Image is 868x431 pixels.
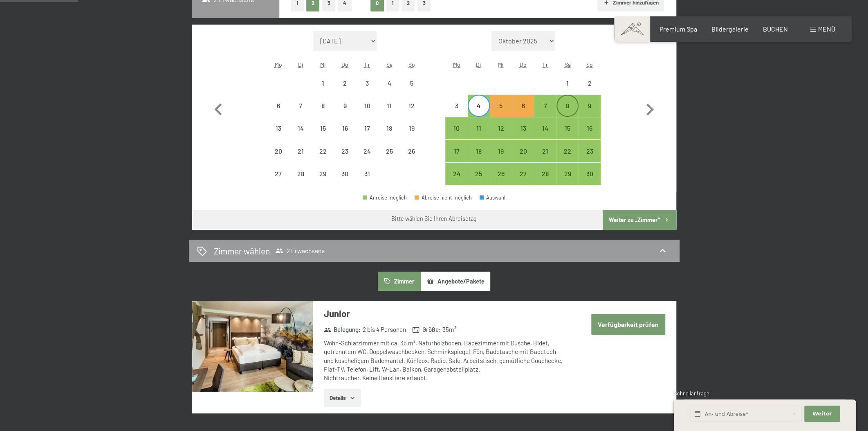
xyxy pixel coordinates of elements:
[446,102,467,123] div: 3
[401,148,422,168] div: 26
[289,95,312,117] div: Abreise nicht möglich
[468,140,490,162] div: Abreise möglich
[557,80,578,100] div: 1
[557,102,578,123] div: 8
[535,102,555,123] div: 7
[445,163,467,185] div: Abreise möglich
[556,117,579,139] div: Sat Nov 15 2025
[312,163,334,185] div: Abreise nicht möglich
[480,195,506,200] div: Auswahl
[379,148,399,168] div: 25
[268,170,289,191] div: 27
[445,140,467,162] div: Abreise möglich
[214,245,270,257] h2: Zimmer wählen
[468,140,490,162] div: Tue Nov 18 2025
[579,95,601,117] div: Sun Nov 09 2025
[804,406,839,422] button: Weiter
[556,163,579,185] div: Abreise möglich
[324,389,361,407] button: Details
[476,61,481,68] abbr: Dienstag
[401,125,422,145] div: 19
[290,125,311,145] div: 14
[391,215,477,223] div: Bitte wählen Sie Ihren Abreisetag
[379,80,399,100] div: 4
[334,163,356,185] div: Abreise nicht möglich
[400,95,422,117] div: Abreise nicht möglich
[659,25,697,33] a: Premium Spa
[356,163,378,185] div: Fri Oct 31 2025
[556,72,579,94] div: Sat Nov 01 2025
[334,95,356,117] div: Thu Oct 09 2025
[711,25,749,33] a: Bildergalerie
[356,117,378,139] div: Fri Oct 17 2025
[556,117,579,139] div: Abreise möglich
[289,140,312,162] div: Abreise nicht möglich
[445,95,467,117] div: Mon Nov 03 2025
[267,117,289,139] div: Abreise nicht möglich
[335,170,355,191] div: 30
[490,163,512,185] div: Abreise möglich
[579,80,600,100] div: 2
[289,117,312,139] div: Tue Oct 14 2025
[356,117,378,139] div: Abreise nicht möglich
[386,61,393,68] abbr: Samstag
[320,61,325,68] abbr: Mittwoch
[357,80,377,100] div: 3
[579,140,601,162] div: Sun Nov 23 2025
[356,72,378,94] div: Abreise nicht möglich
[534,117,556,139] div: Abreise möglich
[400,117,422,139] div: Abreise nicht möglich
[512,163,534,185] div: Thu Nov 27 2025
[579,125,600,145] div: 16
[535,148,555,168] div: 21
[400,72,422,94] div: Abreise nicht möglich
[490,140,512,162] div: Wed Nov 19 2025
[275,61,282,68] abbr: Montag
[603,210,676,230] button: Weiter zu „Zimmer“
[446,125,467,145] div: 10
[334,163,356,185] div: Thu Oct 30 2025
[579,163,601,185] div: Abreise möglich
[312,102,333,123] div: 8
[400,117,422,139] div: Sun Oct 19 2025
[763,25,788,33] span: BUCHEN
[579,117,601,139] div: Abreise möglich
[312,80,333,100] div: 1
[446,148,467,168] div: 17
[267,140,289,162] div: Abreise nicht möglich
[512,117,534,139] div: Thu Nov 13 2025
[206,31,230,185] button: Vorheriger Monat
[579,163,601,185] div: Sun Nov 30 2025
[312,72,334,94] div: Abreise nicht möglich
[334,117,356,139] div: Abreise nicht möglich
[324,307,567,320] h3: Junior
[579,140,601,162] div: Abreise möglich
[491,170,511,191] div: 26
[334,95,356,117] div: Abreise nicht möglich
[445,163,467,185] div: Mon Nov 24 2025
[400,140,422,162] div: Sun Oct 26 2025
[468,163,490,185] div: Tue Nov 25 2025
[556,163,579,185] div: Sat Nov 29 2025
[512,95,534,117] div: Abreise nicht möglich, da die Mindestaufenthaltsdauer nicht erfüllt wird
[534,163,556,185] div: Fri Nov 28 2025
[468,163,490,185] div: Abreise möglich
[453,61,460,68] abbr: Montag
[324,325,361,334] strong: Belegung :
[363,195,407,200] div: Anreise möglich
[267,95,289,117] div: Mon Oct 06 2025
[579,72,601,94] div: Sun Nov 02 2025
[356,140,378,162] div: Abreise nicht möglich
[468,117,490,139] div: Abreise möglich
[267,163,289,185] div: Abreise nicht möglich
[498,61,504,68] abbr: Mittwoch
[312,140,334,162] div: Wed Oct 22 2025
[356,163,378,185] div: Abreise nicht möglich
[356,95,378,117] div: Fri Oct 10 2025
[312,72,334,94] div: Wed Oct 01 2025
[591,314,665,335] button: Verfügbarkeit prüfen
[534,140,556,162] div: Abreise möglich
[534,95,556,117] div: Abreise möglich
[275,247,325,255] span: 2 Erwachsene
